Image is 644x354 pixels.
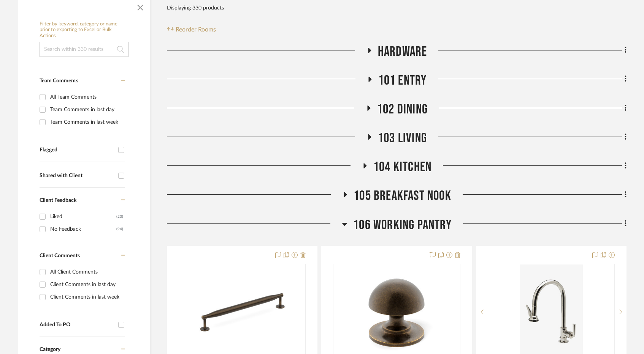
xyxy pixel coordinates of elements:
div: No Feedback [50,223,116,235]
span: Category [40,346,60,353]
div: Shared with Client [40,173,114,179]
h6: Filter by keyword, category or name prior to exporting to Excel or Bulk Actions [40,21,128,39]
span: Client Feedback [40,198,76,203]
span: 105 BREAKFAST NOOK [354,188,451,204]
div: All Client Comments [50,266,123,278]
button: Reorder Rooms [167,25,216,34]
div: (94) [116,223,123,235]
div: Client Comments in last week [50,291,123,303]
span: 102 DINING [377,101,428,118]
div: Flagged [40,147,114,153]
span: Reorder Rooms [176,25,216,34]
span: 103 LIVING [378,130,427,146]
input: Search within 330 results [40,42,128,57]
span: 101 ENTRY [378,72,427,89]
div: Team Comments in last day [50,104,123,116]
span: Client Comments [40,253,80,258]
div: Team Comments in last week [50,116,123,128]
span: Hardware [378,44,427,60]
div: Displaying 330 products [167,0,224,16]
span: Team Comments [40,78,78,83]
div: Liked [50,211,116,223]
div: Client Comments in last day [50,278,123,291]
div: Added To PO [40,322,114,328]
span: 106 WORKING PANTRY [353,217,452,233]
div: (20) [116,211,123,223]
span: 104 KITCHEN [373,159,431,175]
div: All Team Comments [50,91,123,103]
